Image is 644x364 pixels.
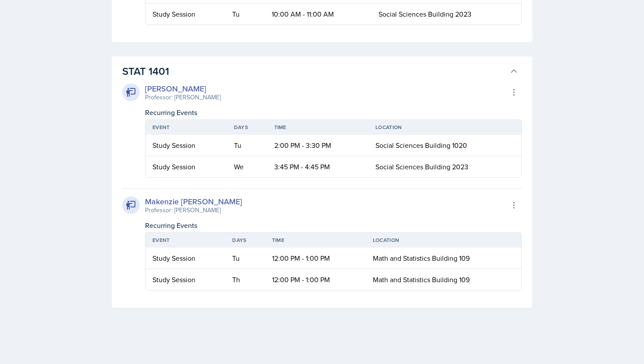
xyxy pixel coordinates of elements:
td: Tu [225,3,265,24]
div: Study Session [152,9,218,19]
td: We [227,156,267,177]
div: Study Session [152,253,218,263]
span: Math and Statistics Building 109 [373,253,470,263]
td: Tu [225,248,265,269]
button: STAT 1401 [120,62,520,81]
th: Event [145,120,227,135]
th: Event [145,233,225,248]
th: Location [368,120,521,135]
th: Days [225,233,265,248]
th: Location [366,233,521,248]
th: Days [227,120,267,135]
div: Professor: [PERSON_NAME] [145,93,221,102]
th: Time [267,120,369,135]
div: Makenzie [PERSON_NAME] [145,196,242,207]
span: Math and Statistics Building 109 [373,275,470,284]
div: Study Session [152,161,220,172]
span: Social Sciences Building 1020 [375,140,467,150]
td: 12:00 PM - 1:00 PM [265,248,366,269]
td: 12:00 PM - 1:00 PM [265,269,366,290]
td: Th [225,269,265,290]
td: 2:00 PM - 3:30 PM [267,135,369,156]
div: Recurring Events [145,220,522,231]
span: Social Sciences Building 2023 [379,9,471,19]
div: [PERSON_NAME] [145,83,221,94]
h3: STAT 1401 [122,63,506,79]
div: Study Session [152,274,218,285]
td: 3:45 PM - 4:45 PM [267,156,369,177]
td: 10:00 AM - 11:00 AM [265,3,372,24]
span: Social Sciences Building 2023 [375,162,468,171]
div: Recurring Events [145,107,522,118]
td: Tu [227,135,267,156]
th: Time [265,233,366,248]
div: Study Session [152,140,220,150]
div: Professor: [PERSON_NAME] [145,206,242,215]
